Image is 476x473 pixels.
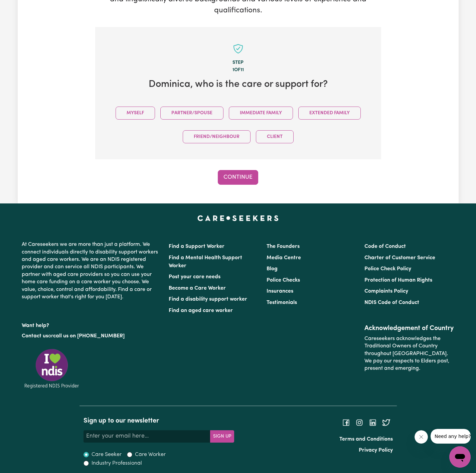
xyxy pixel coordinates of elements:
[169,244,224,249] a: Find a Support Worker
[106,66,370,74] div: 1 of 11
[169,274,220,280] a: Post your care needs
[382,420,390,425] a: Follow Careseekers on Twitter
[22,333,48,339] a: Contact us
[116,107,155,120] button: Myself
[431,429,471,444] iframe: Message from company
[169,297,247,302] a: Find a disability support worker
[364,289,408,294] a: Complaints Policy
[169,308,233,313] a: Find an aged care worker
[218,170,258,185] button: Continue
[267,266,278,272] a: Blog
[210,430,234,442] button: Subscribe
[160,107,223,120] button: Partner/Spouse
[267,289,293,294] a: Insurances
[256,130,294,143] button: Client
[84,430,210,442] input: Enter your email here...
[364,255,435,261] a: Charter of Customer Service
[106,79,370,91] h2: Dominica , who is the care or support for?
[267,278,300,283] a: Police Checks
[364,266,411,272] a: Police Check Policy
[135,451,166,459] label: Care Worker
[22,330,161,342] p: or
[22,238,161,303] p: At Careseekers we are more than just a platform. We connect individuals directly to disability su...
[449,446,471,468] iframe: Button to launch messaging window
[369,420,377,425] a: Follow Careseekers on LinkedIn
[267,300,297,305] a: Testimonials
[364,300,419,305] a: NDIS Code of Conduct
[364,332,454,375] p: Careseekers acknowledges the Traditional Owners of Country throughout [GEOGRAPHIC_DATA]. We pay o...
[364,324,454,332] h2: Acknowledgement of Country
[169,286,226,291] a: Become a Care Worker
[22,348,82,389] img: Registered NDIS provider
[267,255,301,261] a: Media Centre
[364,244,406,249] a: Code of Conduct
[22,319,161,329] p: Want help?
[267,244,300,249] a: The Founders
[84,417,234,425] h2: Sign up to our newsletter
[169,255,242,269] a: Find a Mental Health Support Worker
[183,130,251,143] button: Friend/Neighbour
[4,5,40,10] span: Need any help?
[359,448,393,453] a: Privacy Policy
[355,420,363,425] a: Follow Careseekers on Instagram
[298,107,361,120] button: Extended Family
[106,59,370,66] div: Step
[92,459,142,467] label: Industry Professional
[415,430,428,444] iframe: Close message
[364,278,432,283] a: Protection of Human Rights
[342,420,350,425] a: Follow Careseekers on Facebook
[339,437,393,442] a: Terms and Conditions
[92,451,122,459] label: Care Seeker
[229,107,293,120] button: Immediate Family
[197,215,279,221] a: Careseekers home page
[53,333,125,339] a: call us on [PHONE_NUMBER]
